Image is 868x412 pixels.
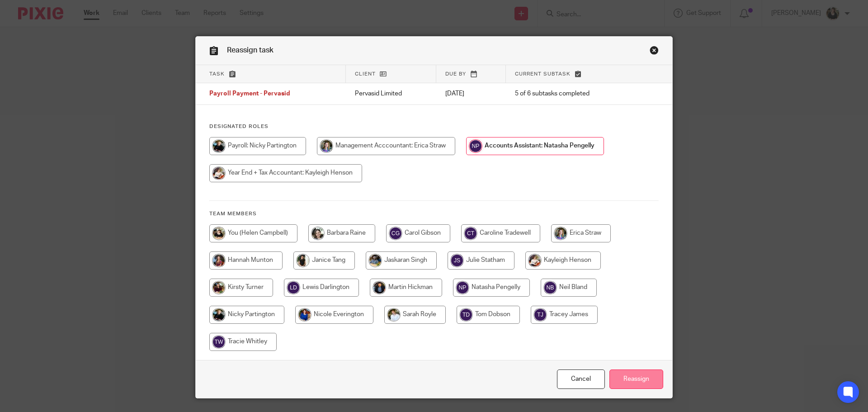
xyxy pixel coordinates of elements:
[650,46,659,58] a: Close this dialog window
[557,369,605,389] a: Close this dialog window
[445,89,497,98] p: [DATE]
[209,123,659,130] h4: Designated Roles
[445,71,466,76] span: Due by
[209,71,225,76] span: Task
[227,47,274,54] span: Reassign task
[209,91,290,97] span: Payroll Payment - Pervasid
[355,71,376,76] span: Client
[209,210,659,218] h4: Team members
[609,369,663,389] input: Reassign
[355,89,427,98] p: Pervasid Limited
[506,83,635,105] td: 5 of 6 subtasks completed
[515,71,571,76] span: Current subtask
